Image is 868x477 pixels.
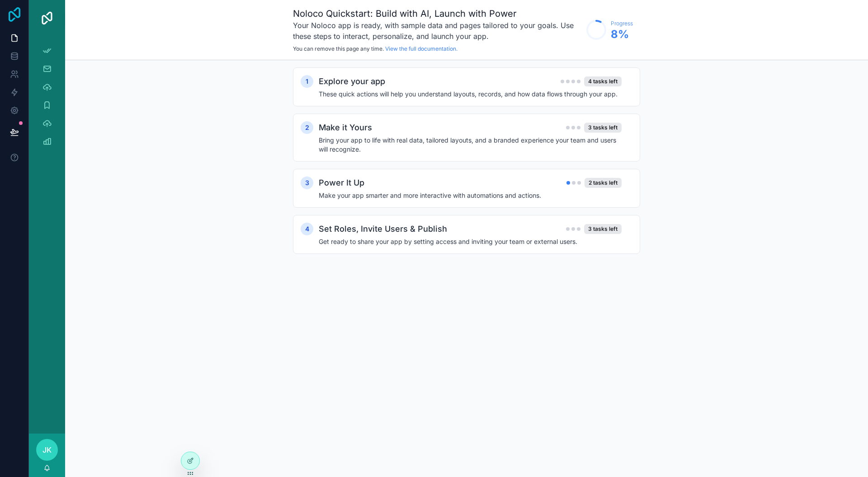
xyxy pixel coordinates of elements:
[42,444,52,455] span: JK
[301,176,313,189] div: 3
[319,176,364,189] h2: Power It Up
[319,223,447,235] h2: Set Roles, Invite Users & Publish
[319,90,622,99] h4: These quick actions will help you understand layouts, records, and how data flows through your app.
[65,60,868,279] div: scrollable content
[584,123,622,133] div: 3 tasks left
[319,191,622,200] h4: Make your app smarter and more interactive with automations and actions.
[611,27,633,42] span: 8 %
[319,121,372,134] h2: Make it Yours
[29,36,65,161] div: scrollable content
[585,178,622,188] div: 2 tasks left
[319,237,622,246] h4: Get ready to share your app by setting access and inviting your team or external users.
[293,20,582,42] h3: Your Noloco app is ready, with sample data and pages tailored to your goals. Use these steps to i...
[293,7,582,20] h1: Noloco Quickstart: Build with AI, Launch with Power
[301,121,313,134] div: 2
[584,76,622,86] div: 4 tasks left
[385,45,458,52] a: View the full documentation.
[611,20,633,27] span: Progress
[584,224,622,234] div: 3 tasks left
[293,45,384,52] span: You can remove this page any time.
[301,75,313,88] div: 1
[301,223,313,235] div: 4
[40,11,54,25] img: App logo
[319,75,385,88] h2: Explore your app
[319,136,622,154] h4: Bring your app to life with real data, tailored layouts, and a branded experience your team and u...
